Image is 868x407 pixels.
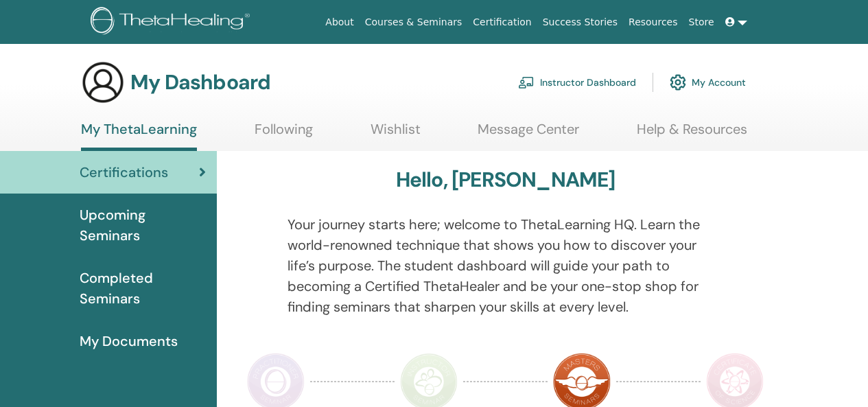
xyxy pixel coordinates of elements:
img: cog.svg [670,71,686,94]
a: Resources [623,10,683,35]
a: About [320,10,359,35]
a: Success Stories [537,10,623,35]
span: Certifications [80,162,168,183]
span: Upcoming Seminars [80,205,206,246]
a: Message Center [478,121,579,148]
a: Wishlist [371,121,421,148]
h3: Hello, [PERSON_NAME] [396,167,615,192]
img: generic-user-icon.jpg [81,60,125,104]
img: logo.png [91,7,255,38]
span: My Documents [80,331,178,351]
a: Courses & Seminars [360,10,468,35]
a: My ThetaLearning [81,121,197,151]
span: Completed Seminars [80,268,206,309]
a: Instructor Dashboard [518,67,636,97]
a: Store [683,10,720,35]
a: My Account [670,67,746,97]
h3: My Dashboard [130,70,270,95]
img: chalkboard-teacher.svg [518,76,535,89]
a: Certification [467,10,537,35]
a: Help & Resources [637,121,747,148]
p: Your journey starts here; welcome to ThetaLearning HQ. Learn the world-renowned technique that sh... [288,214,724,317]
a: Following [255,121,313,148]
